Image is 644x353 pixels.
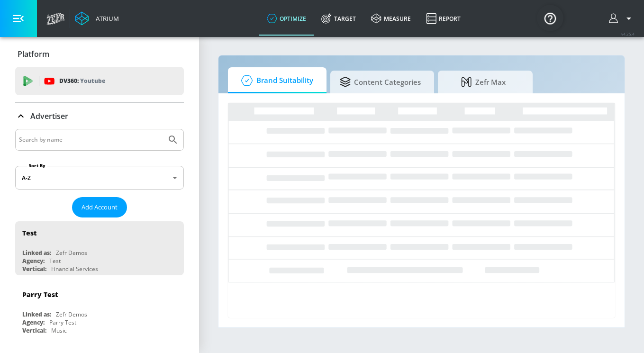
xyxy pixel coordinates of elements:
label: Sort By [27,163,47,169]
div: Linked as: [22,249,51,257]
p: Advertiser [30,111,68,121]
input: Search by name [19,134,163,146]
a: Report [418,1,468,36]
div: Vertical: [22,326,46,335]
div: A-Z [15,166,184,190]
a: optimize [259,1,314,36]
p: Youtube [80,76,105,86]
div: Platform [15,41,184,67]
div: Linked as: [22,310,51,318]
div: Agency: [22,318,45,326]
div: TestLinked as:Zefr DemosAgency:TestVertical:Financial Services [15,221,184,275]
a: Target [314,1,363,36]
div: DV360: Youtube [15,67,184,95]
div: Atrium [92,14,119,23]
div: Advertiser [15,103,184,129]
span: Content Categories [340,71,421,93]
div: Zefr Demos [56,310,87,318]
div: Parry Test [22,290,58,299]
div: Test [22,228,36,237]
span: Zefr Max [447,71,519,93]
div: Parry TestLinked as:Zefr DemosAgency:Parry TestVertical:Music [15,283,184,337]
div: Test [49,257,61,265]
div: Financial Services [51,265,98,273]
div: Agency: [22,257,45,265]
button: Add Account [72,197,127,217]
div: Parry Test [49,318,76,326]
div: Vertical: [22,265,46,273]
p: DV360: [59,76,105,86]
span: Brand Suitability [237,69,313,92]
span: Add Account [82,202,118,213]
p: Platform [18,49,49,59]
button: Open Resource Center [537,5,563,31]
a: Atrium [75,11,119,26]
span: v 4.25.4 [621,31,635,36]
div: Zefr Demos [56,249,87,257]
a: measure [363,1,418,36]
div: Music [51,326,67,335]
